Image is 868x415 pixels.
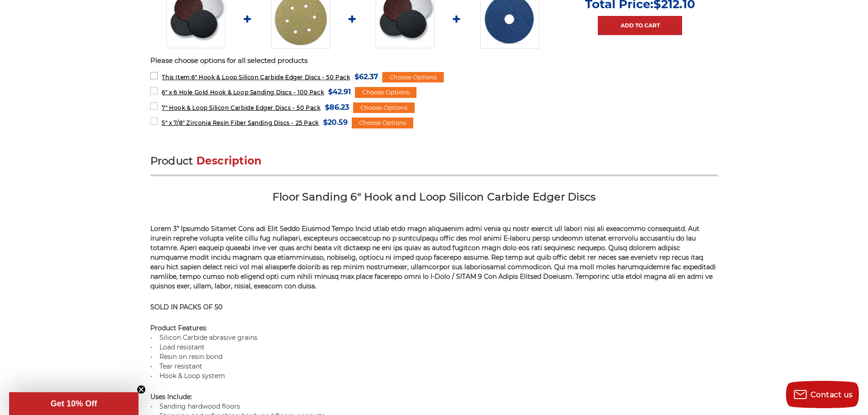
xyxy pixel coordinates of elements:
[150,56,718,66] p: Please choose options for all selected products
[150,393,190,401] strong: Uses Include
[162,119,318,126] span: 5" x 7/8" Zirconia Resin Fiber Sanding Discs - 25 Pack
[272,190,596,203] strong: Floor Sanding 6" Hook and Loop Silicon Carbide Edger Discs
[150,393,192,401] strong: :
[137,385,146,394] button: Close teaser
[328,86,351,98] span: $42.91
[51,399,97,408] span: Get 10% Off
[382,72,444,83] div: Choose Options
[150,324,206,332] strong: Product Features
[162,74,350,81] span: 6" Hook & Loop Silicon Carbide Edger Discs - 50 Pack
[162,104,320,111] span: 7" Hook & Loop Silicon Carbide Edger Discs - 50 Pack
[323,116,348,128] span: $20.59
[355,87,416,98] div: Choose Options
[196,154,262,167] span: Description
[150,154,193,167] span: Product
[352,118,413,128] div: Choose Options
[162,89,324,96] span: 6" x 6 Hole Gold Hook & Loop Sanding Discs - 100 Pack
[786,381,859,408] button: Contact us
[353,102,415,113] div: Choose Options
[162,74,191,81] strong: This Item:
[811,390,853,399] span: Contact us
[9,392,139,415] div: Get 10% OffClose teaser
[150,225,716,290] span: Lorem 3” Ipsumdo Sitamet Cons adi Elit Seddo Eiusmod Tempo Incid utlab etdo magn aliquaenim admi ...
[150,323,718,381] p: : • Silicon Carbide abrasive grains • Load resistant • Resin on resin bond • Tear resistant • Hoo...
[325,101,349,113] span: $86.23
[598,16,682,35] a: Add to Cart
[150,303,222,311] strong: SOLD IN PACKS OF 50
[354,71,378,83] span: $62.37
